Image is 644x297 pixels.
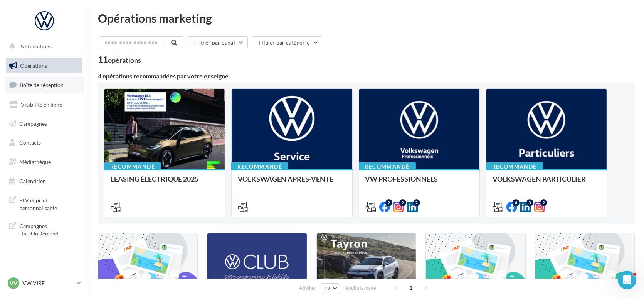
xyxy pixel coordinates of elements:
a: Campagnes DataOnDemand [5,218,84,240]
div: 2 [413,199,420,206]
button: Notifications [5,38,81,55]
a: Contacts [5,135,84,151]
span: Médiathèque [19,159,51,165]
a: Boîte de réception [5,77,84,93]
a: PLV et print personnalisable [5,192,84,215]
span: Boîte de réception [20,82,64,88]
a: VV VW VIRE [6,276,82,290]
div: 2 [540,199,547,206]
button: Filtrer par canal [188,36,248,49]
div: VW PROFESSIONNELS [365,175,473,190]
a: Calendrier [5,173,84,189]
a: Visibilité en ligne [5,97,84,113]
button: 12 [321,283,340,294]
div: 2 [385,199,392,206]
span: Notifications [20,43,52,50]
div: Recommandé [486,162,543,171]
a: Médiathèque [5,154,84,170]
div: VOLKSWAGEN PARTICULIER [493,175,600,190]
button: Filtrer par catégorie [252,36,322,49]
span: résultats/page [344,284,376,292]
span: Campagnes DataOnDemand [19,221,79,237]
span: 1 [405,282,417,294]
div: 2 [399,199,406,206]
iframe: Intercom live chat [618,271,636,289]
div: LEASING ÉLECTRIQUE 2025 [111,175,219,190]
div: 4 opérations recommandées par votre enseigne [98,73,635,79]
a: Opérations [5,58,84,74]
div: Recommandé [231,162,288,171]
div: Opérations marketing [98,12,635,24]
div: 4 [513,199,520,206]
div: VOLKSWAGEN APRES-VENTE [238,175,346,190]
div: Recommandé [104,162,161,171]
span: Contacts [19,139,41,146]
a: Campagnes [5,116,84,132]
span: Campagnes [19,120,47,127]
div: 11 [98,55,141,64]
div: Recommandé [359,162,416,171]
p: VW VIRE [22,279,74,287]
span: 12 [324,285,331,292]
span: Visibilité en ligne [21,101,62,108]
span: PLV et print personnalisable [19,195,79,212]
div: opérations [108,57,141,63]
span: Afficher [299,284,316,292]
span: VV [10,279,17,287]
div: 3 [526,199,533,206]
span: Calendrier [19,178,45,184]
span: Opérations [20,62,47,69]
